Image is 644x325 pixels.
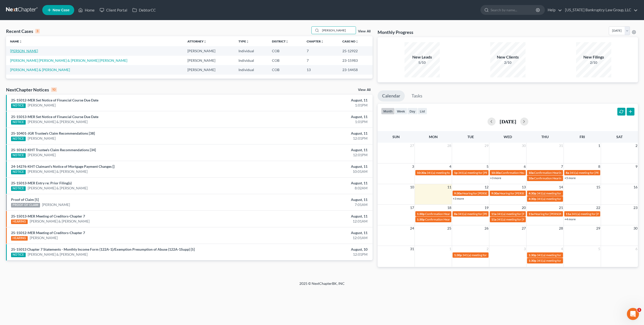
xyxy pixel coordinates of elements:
[491,191,499,195] span: 9:30a
[53,8,69,12] span: New Case
[425,212,483,216] span: Confirmation Hearing for [PERSON_NAME]
[320,27,356,34] input: Search by name...
[11,98,98,102] a: 25-15012-MER Set Notice of Financial Course Due Date
[534,212,573,216] span: Hearing for [PERSON_NAME]
[11,148,96,152] a: 25-10162-KHT Trustee's Claim Recommendations [34]
[358,30,371,33] a: View All
[598,143,601,149] span: 1
[238,39,249,43] a: Typeunfold_more
[28,103,56,108] a: [PERSON_NAME]
[462,191,501,195] span: Hearing for [PERSON_NAME]
[425,218,483,221] span: Confirmation Hearing for [PERSON_NAME]
[633,225,638,231] span: 30
[28,119,88,124] a: [PERSON_NAME] & [PERSON_NAME]
[28,186,88,191] a: [PERSON_NAME] & [PERSON_NAME]
[449,246,452,252] span: 1
[429,135,438,139] span: Mon
[565,217,576,221] a: +4 more
[635,246,638,252] span: 6
[11,120,26,125] div: NOTICE
[598,164,601,170] span: 8
[51,87,57,92] div: 10
[268,65,303,74] td: COB
[342,39,358,43] a: Case Nounfold_more
[268,46,303,56] td: COB
[537,191,585,195] span: 341(a) meeting for [PERSON_NAME]
[449,164,452,170] span: 4
[252,164,368,169] div: August, 11
[486,164,489,170] span: 5
[458,212,506,216] span: 341(a) meeting for [PERSON_NAME]
[252,235,368,240] div: 12:01AM
[252,186,368,191] div: 8:02AM
[596,225,601,231] span: 29
[11,197,39,202] a: Proof of Claim [5]
[252,230,368,235] div: August, 11
[566,171,569,175] span: 8a
[252,103,368,108] div: 1:01PM
[11,137,26,141] div: NOTICE
[596,184,601,190] span: 15
[529,253,536,257] span: 1:30p
[454,212,457,216] span: 8a
[529,197,536,201] span: 4:30p
[11,236,28,241] div: HEARING
[183,56,234,65] td: [PERSON_NAME]
[30,235,58,240] a: [PERSON_NAME]
[28,152,56,157] a: [PERSON_NAME]
[355,40,358,43] i: unfold_more
[183,65,234,74] td: [PERSON_NAME]
[268,56,303,65] td: COB
[497,212,545,216] span: 341(a) meeting for [PERSON_NAME]
[183,46,234,56] td: [PERSON_NAME]
[598,246,601,252] span: 5
[234,56,268,65] td: Individual
[76,6,97,15] a: Home
[179,281,465,290] div: 2025 © NextChapterBK, INC
[576,60,611,65] div: 2/10
[462,253,511,257] span: 341(a) meeting for [PERSON_NAME]
[447,225,452,231] span: 25
[11,220,28,224] div: HEARING
[410,143,415,149] span: 27
[252,147,368,152] div: August, 11
[11,203,40,207] div: PROOF OF CLAIM
[358,88,371,92] a: View All
[501,171,559,175] span: Confirmation Hearing for [PERSON_NAME]
[491,171,501,175] span: 10:30a
[418,108,427,115] button: list
[627,308,639,320] iframe: Intercom live chat
[491,212,496,216] span: 11a
[635,164,638,170] span: 9
[484,225,489,231] span: 26
[499,191,565,195] span: Hearing for [PERSON_NAME] & [PERSON_NAME]
[521,143,526,149] span: 30
[11,170,26,174] div: NOTICE
[529,191,536,195] span: 4:30p
[11,131,95,135] a: 25-10401-JGR Trustee's Claim Recommendations [38]
[405,60,440,65] div: 5/10
[303,65,338,74] td: 13
[558,205,563,211] span: 21
[11,164,114,169] a: 24-14276-KHT Claimant's Notice of Mortgage Payment Changes []
[272,39,289,43] a: Districtunfold_more
[321,40,324,43] i: unfold_more
[454,191,462,195] span: 9:30a
[11,231,85,235] a: 25-15012-MER Meeting of Creditors-Chapter 7
[570,171,618,175] span: 341(a) meeting for [PERSON_NAME]
[596,205,601,211] span: 22
[10,58,127,63] a: [PERSON_NAME] [PERSON_NAME] & [PERSON_NAME] [PERSON_NAME]
[537,253,585,257] span: 341(a) meeting for [PERSON_NAME]
[521,184,526,190] span: 13
[491,5,537,15] input: Search by name...
[252,219,368,224] div: 12:01AM
[417,212,425,216] span: 1:30p
[412,164,415,170] span: 3
[558,143,563,149] span: 31
[427,171,502,175] span: 341(a) meeting for [PERSON_NAME] & [PERSON_NAME]
[616,135,623,139] span: Sat
[537,259,585,262] span: 341(a) meeting for [PERSON_NAME]
[252,152,368,157] div: 12:01PM
[252,202,368,207] div: 7:01AM
[560,164,563,170] span: 7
